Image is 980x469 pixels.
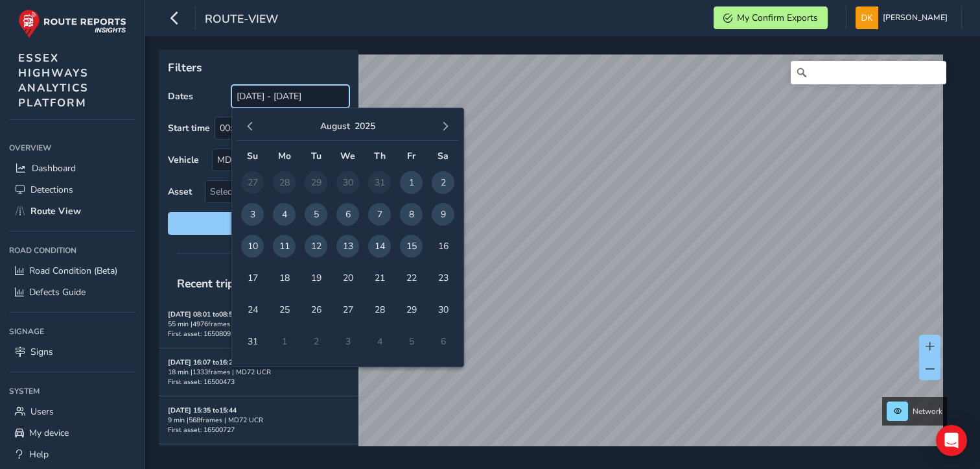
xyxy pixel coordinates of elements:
[714,6,828,29] button: My Confirm Exports
[168,122,210,134] label: Start time
[168,309,237,319] strong: [DATE] 08:01 to 08:56
[432,235,454,258] span: 16
[29,286,86,298] span: Defects Guide
[400,235,423,258] span: 15
[18,51,89,110] span: ESSEX HIGHWAYS ANALYTICS PLATFORM
[30,205,81,217] span: Route View
[178,217,340,230] span: Reset filters
[374,150,386,162] span: Th
[168,59,349,76] p: Filters
[273,298,296,321] span: 25
[163,54,943,461] canvas: Map
[336,267,359,289] span: 20
[856,6,952,29] button: [PERSON_NAME]
[9,444,135,465] a: Help
[18,9,126,38] img: rr logo
[168,425,235,435] span: First asset: 16500727
[247,150,258,162] span: Su
[168,415,349,425] div: 9 min | 568 frames | MD72 UCR
[241,330,264,353] span: 31
[432,267,454,289] span: 23
[856,6,878,29] img: diamond-layout
[241,203,264,226] span: 3
[336,235,359,258] span: 13
[9,260,135,282] a: Road Condition (Beta)
[432,203,454,226] span: 9
[936,425,967,456] div: Open Intercom Messenger
[432,298,454,321] span: 30
[400,203,423,226] span: 8
[9,322,135,341] div: Signage
[30,184,73,196] span: Detections
[400,267,423,289] span: 22
[9,138,135,158] div: Overview
[213,149,327,171] div: MD72 UCR
[32,162,76,174] span: Dashboard
[168,319,349,329] div: 55 min | 4976 frames | MD72 UCR
[437,150,449,162] span: Sa
[320,120,350,132] button: August
[737,12,818,24] span: My Confirm Exports
[168,90,193,102] label: Dates
[9,158,135,179] a: Dashboard
[29,265,117,277] span: Road Condition (Beta)
[273,235,296,258] span: 11
[273,267,296,289] span: 18
[305,298,327,321] span: 26
[168,186,192,198] label: Asset
[168,405,237,415] strong: [DATE] 15:35 to 15:44
[9,381,135,401] div: System
[168,357,237,367] strong: [DATE] 16:07 to 16:25
[278,150,291,162] span: Mo
[9,179,135,200] a: Detections
[368,235,391,258] span: 14
[368,267,391,289] span: 21
[9,200,135,222] a: Route View
[168,329,235,339] span: First asset: 16508091
[29,427,69,439] span: My device
[311,150,321,162] span: Tu
[305,267,327,289] span: 19
[273,203,296,226] span: 4
[368,298,391,321] span: 28
[9,401,135,422] a: Users
[9,341,135,363] a: Signs
[336,203,359,226] span: 6
[355,120,375,132] button: 2025
[305,235,327,258] span: 12
[432,171,454,194] span: 2
[336,298,359,321] span: 27
[241,267,264,289] span: 17
[30,346,53,358] span: Signs
[407,150,415,162] span: Fr
[30,405,54,418] span: Users
[168,367,349,377] div: 18 min | 1333 frames | MD72 UCR
[168,377,235,387] span: First asset: 16500473
[368,203,391,226] span: 7
[791,61,946,84] input: Search
[9,241,135,260] div: Road Condition
[29,448,49,461] span: Help
[168,267,250,300] span: Recent trips
[400,298,423,321] span: 29
[241,298,264,321] span: 24
[9,422,135,444] a: My device
[205,181,327,202] span: Select an asset code
[168,212,349,235] button: Reset filters
[241,235,264,258] span: 10
[883,6,948,29] span: [PERSON_NAME]
[400,171,423,194] span: 1
[205,11,278,29] span: route-view
[913,406,942,416] span: Network
[168,154,199,166] label: Vehicle
[9,282,135,303] a: Defects Guide
[305,203,327,226] span: 5
[340,150,355,162] span: We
